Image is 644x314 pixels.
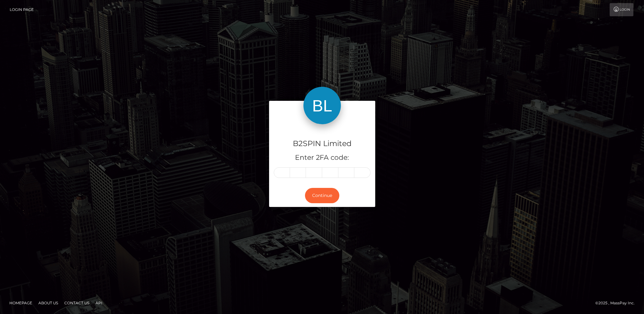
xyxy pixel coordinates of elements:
a: API [93,298,105,308]
a: Contact Us [62,298,92,308]
a: Homepage [7,298,35,308]
a: Login Page [10,3,34,16]
img: B2SPIN Limited [303,87,341,124]
h5: Enter 2FA code: [274,153,371,163]
button: Continue [305,188,339,203]
a: Login [610,3,633,16]
a: About Us [36,298,61,308]
div: © 2025 , MassPay Inc. [595,300,639,307]
h4: B2SPIN Limited [274,138,371,149]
